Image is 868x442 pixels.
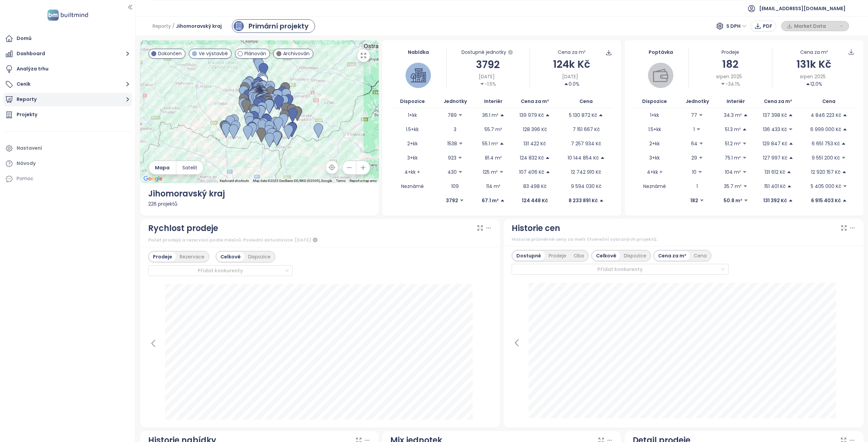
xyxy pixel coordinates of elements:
p: 131 392 Kč [763,197,787,204]
p: 128 396 Kč [523,126,547,133]
span: Archivován [283,50,310,57]
p: 182 [690,197,698,204]
p: 136 433 Kč [763,126,787,133]
span: caret-down [499,170,504,174]
div: Poptávka [633,48,688,56]
div: Pomoc [17,174,34,183]
th: Cena za m² [754,95,802,108]
p: 6 651 753 Kč [812,140,840,147]
div: Celkově [217,252,244,261]
p: 107 406 Kč [519,168,544,176]
td: 4+kk + [633,165,676,179]
th: Interiér [476,95,511,108]
span: Plánován [244,50,266,57]
a: Terms (opens in new tab) [336,179,346,183]
p: 1 [696,183,698,190]
div: Primární projekty [249,21,309,31]
span: Map data ©2025 GeoBasis-DE/BKG (©2009), Google [253,179,332,183]
span: caret-down [459,198,464,203]
span: caret-down [699,141,704,146]
a: Projekty [3,108,132,122]
button: Satelit [176,161,203,174]
img: Google [142,174,164,183]
span: caret-down [458,170,463,174]
p: 51.3 m² [725,126,741,133]
a: Report a map error [350,179,377,183]
div: Rezervace [176,252,208,261]
div: 226 projektů [148,200,371,208]
span: caret-up [545,113,550,118]
span: caret-up [842,170,847,174]
p: 6 915 403 Kč [811,197,841,204]
p: 6 999 000 Kč [810,126,841,133]
p: 789 [448,111,457,119]
p: 151 401 Kč [764,183,786,190]
img: house [411,68,426,83]
div: -34.1% [721,80,740,88]
span: caret-up [788,198,793,203]
p: 139 979 Kč [519,111,544,119]
p: 131 422 Kč [524,140,546,147]
div: Dispozice [244,252,274,261]
div: Projekty [17,110,37,119]
p: 9 551 200 Kč [812,154,840,162]
p: 5 405 000 Kč [811,183,841,190]
span: srpen 2025 [716,73,742,80]
p: 4 846 223 Kč [811,111,841,119]
td: 2+kk [633,136,676,151]
div: Cena za m² [558,48,586,56]
span: caret-down [744,198,748,203]
span: caret-down [698,113,703,118]
div: Pomoc [3,172,132,186]
div: button [785,21,845,31]
span: [DATE] [479,73,495,80]
p: 131 612 Kč [765,168,785,176]
div: Jihomoravský kraj [148,187,371,200]
span: caret-down [721,82,725,86]
td: 2+kk [390,136,434,151]
td: 1.5+kk [390,122,434,136]
div: Nabídka [390,48,446,56]
button: Mapa [149,161,176,174]
p: 35.7 m² [724,183,742,190]
p: 109 [451,183,459,190]
p: 3 [454,126,456,133]
span: caret-up [545,155,550,160]
div: 124k Kč [530,56,613,72]
p: 125 m² [483,168,498,176]
span: caret-up [841,141,846,146]
span: caret-up [546,170,550,174]
span: caret-down [742,155,747,160]
div: Historie cen [512,222,560,235]
p: 10 [692,168,696,176]
span: caret-up [806,82,810,86]
span: [DATE] [562,73,578,80]
span: caret-down [698,155,703,160]
p: 55.1 m² [482,140,498,147]
span: caret-down [458,141,463,146]
p: 124 448 Kč [522,197,548,204]
span: Mapa [155,164,170,171]
a: Open this area in Google Maps (opens a new window) [142,174,164,183]
span: caret-up [843,127,847,132]
span: caret-up [789,155,793,160]
p: 127 997 Kč [763,154,787,162]
td: 1+kk [633,108,676,122]
span: caret-up [500,113,505,118]
span: caret-down [698,170,703,174]
p: 104 m² [725,168,741,176]
p: 430 [448,168,457,176]
p: 8 233 891 Kč [569,197,598,204]
p: 5 130 872 Kč [569,111,597,119]
p: 124 832 Kč [520,154,544,162]
a: Analýza trhu [3,62,132,76]
span: caret-up [599,198,604,203]
span: caret-down [458,155,462,160]
p: 36.1 m² [482,111,498,119]
p: 55.7 m² [485,126,502,133]
span: caret-up [598,113,603,118]
p: 81.4 m² [485,154,502,162]
span: Satelit [182,164,197,171]
span: caret-down [742,141,747,146]
td: Neznámé [390,179,434,193]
